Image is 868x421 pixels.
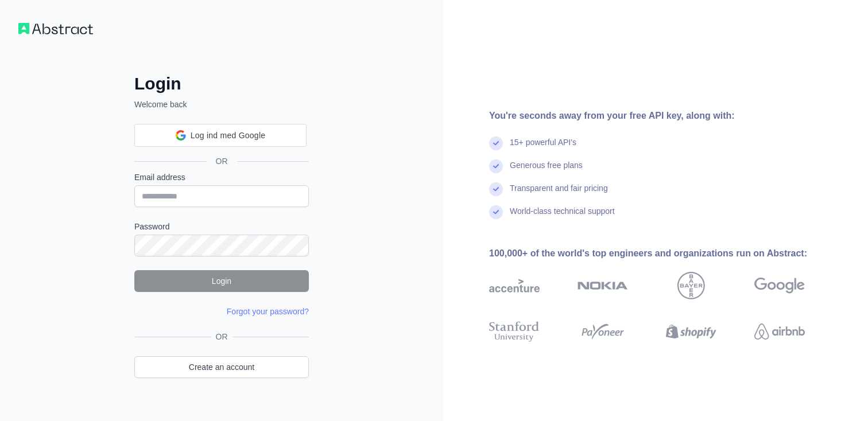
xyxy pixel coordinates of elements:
[754,272,805,299] img: google
[134,99,309,110] p: Welcome back
[510,159,583,182] div: Generous free plans
[666,319,716,344] img: shopify
[191,130,266,142] span: Log ind med Google
[754,319,805,344] img: airbnb
[489,159,503,173] img: check mark
[489,319,540,344] img: stanford university
[134,171,309,183] label: Email address
[207,155,237,167] span: OR
[510,137,576,159] div: 15+ powerful API's
[227,307,309,316] a: Forgot your password?
[134,73,309,94] h2: Login
[489,137,503,150] img: check mark
[489,247,842,260] div: 100,000+ of the world's top engineers and organizations run on Abstract:
[134,124,307,147] div: Log ind med Google
[489,272,540,299] img: accenture
[134,356,309,378] a: Create an account
[489,109,842,123] div: You're seconds away from your free API key, along with:
[578,319,628,344] img: payoneer
[18,23,93,34] img: Workflow
[134,221,309,232] label: Password
[510,182,608,205] div: Transparent and fair pricing
[211,331,232,342] span: OR
[578,272,628,299] img: nokia
[489,182,503,196] img: check mark
[489,205,503,219] img: check mark
[677,272,705,299] img: bayer
[134,270,309,292] button: Login
[510,205,615,228] div: World-class technical support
